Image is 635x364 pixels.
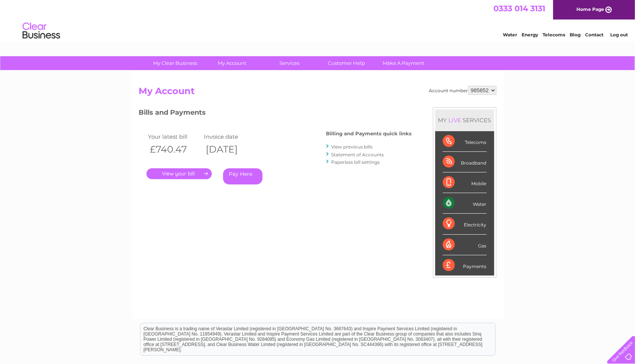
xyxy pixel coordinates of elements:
a: Services [258,56,320,70]
th: [DATE] [202,142,258,157]
a: Make A Payment [373,56,434,70]
div: MY SERVICES [435,109,494,131]
div: Clear Business is a trading name of Verastar Limited (registered in [GEOGRAPHIC_DATA] No. 3667643... [140,4,495,36]
a: Pay Here [223,168,262,184]
div: Payments [443,255,487,276]
a: Blog [570,32,581,37]
a: My Account [201,56,263,70]
a: Telecoms [543,32,565,37]
h3: Bills and Payments [139,107,412,120]
a: View previous bills [332,144,373,150]
div: Mobile [443,172,487,193]
a: Contact [585,32,603,37]
div: Account number [429,86,496,95]
div: LIVE [447,117,463,124]
h2: My Account [139,86,496,100]
div: Water [443,193,487,214]
div: Telecoms [443,131,487,152]
div: Gas [443,235,487,255]
div: Broadband [443,152,487,172]
a: Paperless bill settings [332,159,380,165]
a: . [146,168,212,179]
a: Energy [522,32,538,37]
th: £740.47 [146,142,202,157]
a: Log out [610,32,628,37]
a: Customer Help [315,56,377,70]
div: Electricity [443,214,487,234]
h4: Billing and Payments quick links [326,131,412,136]
a: My Clear Business [144,56,206,70]
a: Statement of Accounts [332,152,384,157]
a: 0333 014 3131 [493,4,545,13]
img: logo.png [22,19,60,42]
a: Water [503,32,517,37]
td: Invoice date [202,132,258,142]
td: Your latest bill [146,132,202,142]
